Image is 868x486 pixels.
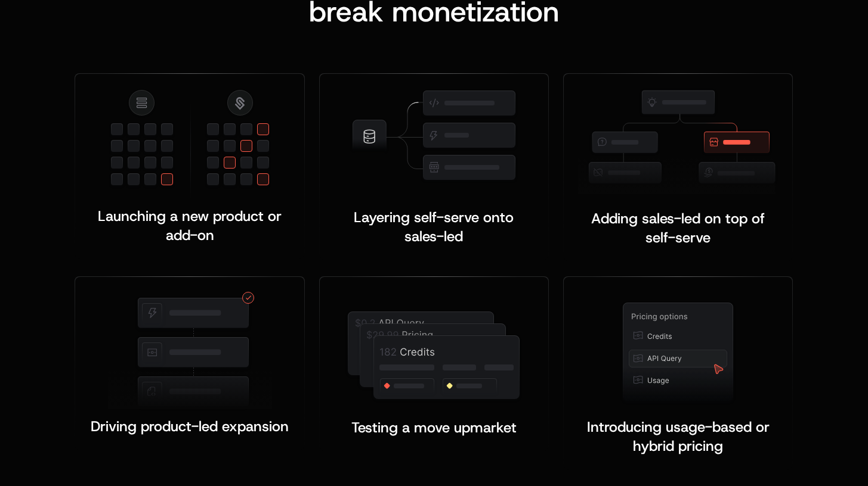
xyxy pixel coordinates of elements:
[591,209,769,247] span: Adding sales-led on top of self-serve
[98,207,286,245] span: Launching a new product or add-on
[91,417,289,436] span: Driving product-led expansion
[354,208,518,246] span: Layering self-serve onto sales-led
[587,418,774,456] span: Introducing usage-based or hybrid pricing
[351,418,517,437] span: Testing a move upmarket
